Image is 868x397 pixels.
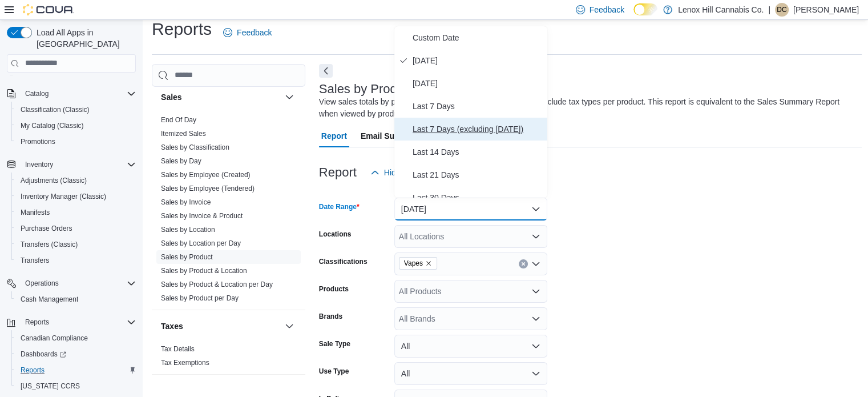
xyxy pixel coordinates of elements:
a: End Of Day [161,116,196,124]
span: Adjustments (Classic) [21,176,87,185]
span: Catalog [21,87,136,101]
span: Cash Management [21,295,78,304]
span: Purchase Orders [21,224,72,233]
button: All [394,335,547,358]
a: Sales by Employee (Tendered) [161,185,255,193]
button: Operations [2,275,140,291]
a: Tax Details [161,345,195,353]
span: Purchase Orders [16,222,136,235]
button: Remove Vapes from selection in this group [425,260,432,267]
span: Sales by Invoice & Product [161,211,243,220]
button: Open list of options [531,287,540,296]
span: Adjustments (Classic) [16,174,136,187]
a: [US_STATE] CCRS [16,379,84,393]
a: Sales by Product per Day [161,294,239,302]
a: Sales by Location [161,226,215,234]
a: Reports [16,363,49,377]
span: Transfers (Classic) [21,240,78,249]
span: Inventory [25,160,53,169]
button: Manifests [11,204,140,220]
button: Classification (Classic) [11,102,140,118]
a: Dashboards [11,346,140,362]
span: Transfers (Classic) [16,238,136,251]
button: Canadian Compliance [11,330,140,346]
span: Tax Details [161,344,195,354]
span: Sales by Day [161,157,201,166]
label: Sale Type [319,339,350,348]
label: Brands [319,312,342,321]
a: Transfers [16,254,54,267]
p: Lenox Hill Cannabis Co. [678,3,764,17]
button: Reports [21,315,54,329]
span: Sales by Location [161,225,215,234]
label: Locations [319,230,352,239]
a: Adjustments (Classic) [16,174,91,187]
button: Inventory [2,157,140,173]
button: Open list of options [531,232,540,241]
div: Sales [152,113,305,310]
span: Last 21 Days [413,168,543,182]
span: Catalog [25,89,49,98]
span: Report [321,125,347,147]
button: Transfers (Classic) [11,236,140,252]
span: Classification (Classic) [16,103,136,117]
span: [DATE] [413,54,543,67]
a: Sales by Classification [161,143,229,151]
button: Purchase Orders [11,220,140,236]
span: Transfers [21,256,49,265]
span: Sales by Invoice [161,198,211,207]
span: Last 7 Days [413,99,543,113]
a: Manifests [16,206,54,219]
div: Dominick Cuffaro [775,3,789,17]
span: Tax Exemptions [161,358,209,367]
button: Taxes [282,319,296,333]
button: Open list of options [531,314,540,323]
span: My Catalog (Classic) [16,119,136,133]
span: Sales by Employee (Tendered) [161,184,255,193]
a: Canadian Compliance [16,331,92,345]
span: Manifests [21,208,50,217]
button: Catalog [21,87,53,101]
span: Promotions [21,137,55,146]
div: Taxes [152,342,305,374]
span: Reports [21,366,45,375]
span: Canadian Compliance [21,334,88,343]
a: Purchase Orders [16,222,77,235]
button: Operations [21,276,63,290]
label: Use Type [319,367,349,376]
button: [DATE] [394,198,547,220]
a: Cash Management [16,292,83,306]
a: Sales by Product [161,253,213,261]
span: Dashboards [21,350,66,359]
button: Next [319,64,333,78]
a: Sales by Location per Day [161,239,241,247]
span: Sales by Location per Day [161,239,241,248]
div: View sales totals by product for a specified date range. Details include tax types per product. T... [319,96,857,120]
a: Sales by Invoice [161,198,211,206]
span: Promotions [16,135,136,149]
a: Classification (Classic) [16,103,94,117]
label: Classifications [319,257,368,266]
span: End Of Day [161,115,196,125]
button: Sales [282,90,296,104]
span: Dark Mode [633,15,634,16]
button: All [394,362,547,385]
a: Sales by Product & Location per Day [161,280,273,288]
span: Operations [21,276,136,290]
span: Classification (Classic) [21,105,90,114]
input: Dark Mode [633,3,657,15]
span: Last 30 Days [413,191,543,204]
a: Inventory Manager (Classic) [16,190,111,203]
span: Vapes [404,258,423,269]
button: Hide Parameters [366,161,449,184]
span: Email Subscription [361,125,433,147]
p: | [768,3,770,17]
h3: Taxes [161,320,183,332]
button: [US_STATE] CCRS [11,378,140,394]
span: [DATE] [413,77,543,90]
span: Sales by Product [161,252,213,262]
h3: Sales by Product [319,82,414,96]
span: Sales by Employee (Created) [161,170,251,179]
